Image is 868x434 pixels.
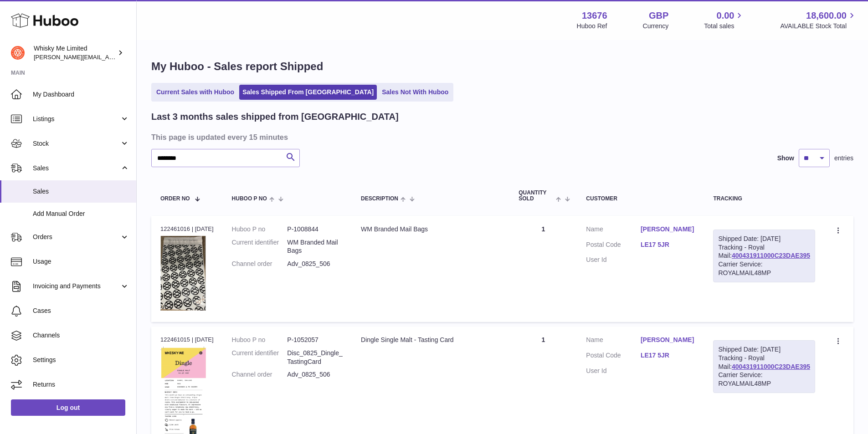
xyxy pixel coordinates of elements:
span: [PERSON_NAME][EMAIL_ADDRESS][DOMAIN_NAME] [34,53,183,61]
span: AVAILABLE Stock Total [780,22,857,31]
a: LE17 5JR [641,351,695,360]
span: Sales [33,187,129,196]
span: entries [834,154,853,163]
span: Quantity Sold [519,190,554,202]
a: Sales Shipped From [GEOGRAPHIC_DATA] [239,85,377,100]
div: Tracking - Royal Mail: [713,340,815,393]
span: Cases [33,306,129,315]
a: Sales Not With Huboo [379,85,452,100]
dt: Current identifier [232,349,288,366]
div: 122461015 | [DATE] [160,336,214,344]
span: Sales [33,164,120,173]
div: Huboo Ref [577,22,607,31]
dd: WM Branded Mail Bags [287,238,343,255]
span: Settings [33,356,129,364]
dt: Current identifier [232,238,288,255]
dt: Postal Code [586,240,641,251]
dt: User Id [586,367,641,375]
dd: Adv_0825_506 [287,260,343,268]
div: 122461016 | [DATE] [160,225,214,233]
span: Total sales [704,22,745,31]
img: 1725358317.png [160,236,206,311]
div: Tracking - Royal Mail: [713,230,815,282]
h3: This page is updated every 15 minutes [151,132,851,142]
dt: Huboo P no [232,225,288,234]
td: 1 [509,216,577,322]
dd: Disc_0825_Dingle_TastingCard [287,349,343,366]
dt: Channel order [232,260,288,268]
span: Invoicing and Payments [33,282,120,291]
div: Whisky Me Limited [34,44,116,61]
a: Log out [11,399,125,416]
div: Carrier Service: ROYALMAIL48MP [718,260,810,277]
div: Carrier Service: ROYALMAIL48MP [718,371,810,388]
label: Show [777,154,794,163]
span: Stock [33,139,120,148]
div: Customer [586,196,695,202]
span: Description [361,196,398,202]
strong: GBP [649,10,668,22]
span: Order No [160,196,190,202]
span: Usage [33,257,129,266]
dt: Name [586,336,641,347]
dd: Adv_0825_506 [287,370,343,379]
a: 400431911000C23DAE395 [732,252,810,259]
dd: P-1052057 [287,336,343,344]
h2: Last 3 months sales shipped from [GEOGRAPHIC_DATA] [151,111,399,123]
div: Tracking [713,196,815,202]
span: My Dashboard [33,90,129,99]
a: [PERSON_NAME] [641,225,695,234]
a: Current Sales with Huboo [153,85,237,100]
a: 18,600.00 AVAILABLE Stock Total [780,10,857,31]
span: 18,600.00 [806,10,847,22]
a: 400431911000C23DAE395 [732,363,810,370]
div: Shipped Date: [DATE] [718,235,810,243]
dt: Channel order [232,370,288,379]
span: Add Manual Order [33,209,129,218]
span: Channels [33,331,129,340]
span: 0.00 [717,10,734,22]
div: Currency [643,22,669,31]
div: Shipped Date: [DATE] [718,345,810,354]
span: Listings [33,115,120,123]
span: Orders [33,233,120,241]
a: LE17 5JR [641,240,695,249]
dt: User Id [586,255,641,264]
dt: Name [586,225,641,236]
div: Dingle Single Malt - Tasting Card [361,336,500,344]
strong: 13676 [582,10,607,22]
dt: Postal Code [586,351,641,362]
div: WM Branded Mail Bags [361,225,500,234]
span: Huboo P no [232,196,267,202]
span: Returns [33,380,129,389]
dt: Huboo P no [232,336,288,344]
a: [PERSON_NAME] [641,336,695,344]
img: frances@whiskyshop.com [11,46,25,60]
dd: P-1008844 [287,225,343,234]
h1: My Huboo - Sales report Shipped [151,59,853,74]
a: 0.00 Total sales [704,10,745,31]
